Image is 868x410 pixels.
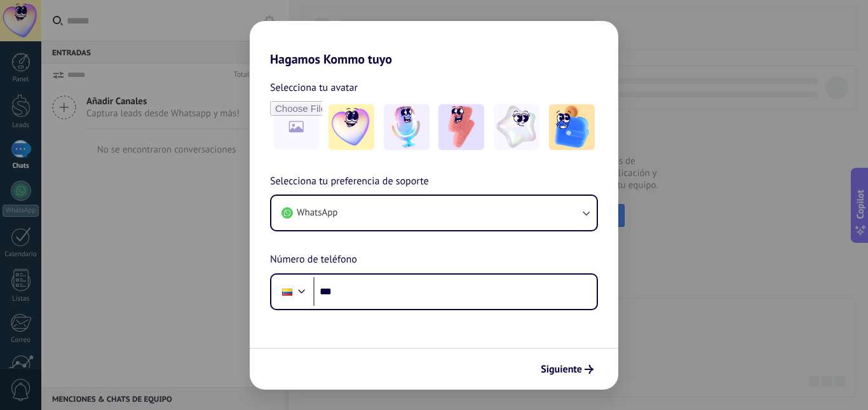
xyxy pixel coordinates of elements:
[270,79,358,96] span: Selecciona tu avatar
[271,196,597,230] button: WhatsApp
[297,207,337,219] span: WhatsApp
[250,21,618,67] h2: Hagamos Kommo tuyo
[535,359,599,380] button: Siguiente
[384,104,430,150] img: -2.jpeg
[275,278,299,305] div: Colombia: + 57
[270,252,357,268] span: Número de teléfono
[541,365,582,374] span: Siguiente
[329,104,374,150] img: -1.jpeg
[270,174,429,190] span: Selecciona tu preferencia de soporte
[494,104,539,150] img: -4.jpeg
[549,104,595,150] img: -5.jpeg
[438,104,484,150] img: -3.jpeg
